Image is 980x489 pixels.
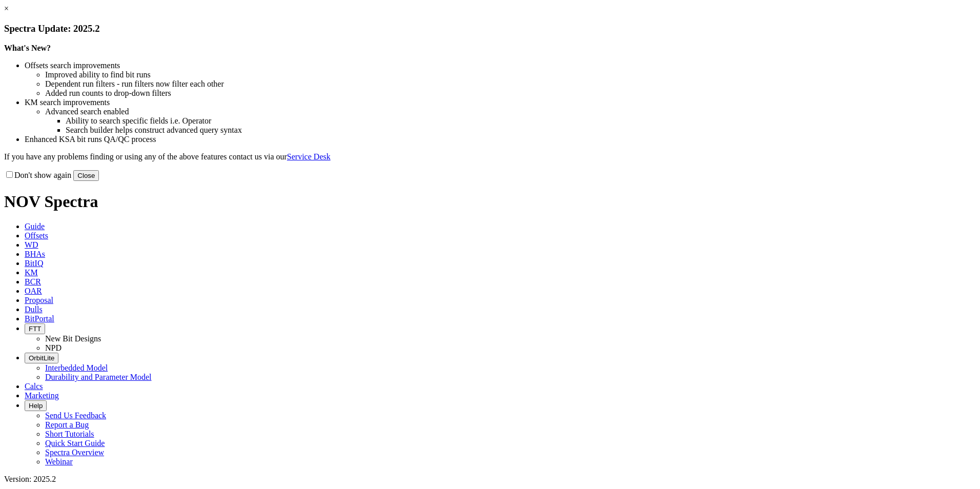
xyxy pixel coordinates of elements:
label: Don't show again [4,171,71,179]
a: Short Tutorials [45,430,94,438]
a: Durability and Parameter Model [45,373,152,381]
span: BHAs [25,250,45,258]
div: Version: 2025.2 [4,475,976,484]
a: Interbedded Model [45,363,108,372]
a: Quick Start Guide [45,439,105,447]
span: BitIQ [25,259,43,268]
strong: What's New? [4,44,51,52]
li: Advanced search enabled [45,107,976,116]
li: Added run counts to drop-down filters [45,89,976,98]
span: KM [25,268,38,277]
li: Enhanced KSA bit runs QA/QC process [25,135,976,144]
a: Webinar [45,457,73,466]
span: Calcs [25,382,43,391]
h3: Spectra Update: 2025.2 [4,23,976,34]
a: New Bit Designs [45,334,101,343]
p: If you have any problems finding or using any of the above features contact us via our [4,152,976,161]
li: Search builder helps construct advanced query syntax [66,126,976,135]
a: Send Us Feedback [45,411,106,420]
button: Close [73,170,99,181]
a: NPD [45,343,62,352]
input: Don't show again [6,171,13,178]
a: Report a Bug [45,420,89,429]
span: Guide [25,222,45,231]
a: Service Desk [287,152,331,161]
li: Ability to search specific fields i.e. Operator [66,116,976,126]
li: Improved ability to find bit runs [45,70,976,79]
span: OAR [25,287,42,295]
h1: NOV Spectra [4,192,976,211]
span: Marketing [25,391,59,400]
span: BCR [25,277,41,286]
span: WD [25,240,38,249]
span: Proposal [25,296,53,304]
li: Offsets search improvements [25,61,976,70]
a: × [4,4,9,13]
span: BitPortal [25,314,54,323]
a: Spectra Overview [45,448,104,457]
li: Dependent run filters - run filters now filter each other [45,79,976,89]
span: Offsets [25,231,48,240]
span: Help [29,402,43,410]
span: Dulls [25,305,43,314]
span: OrbitLite [29,354,54,362]
span: FTT [29,325,41,333]
li: KM search improvements [25,98,976,107]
